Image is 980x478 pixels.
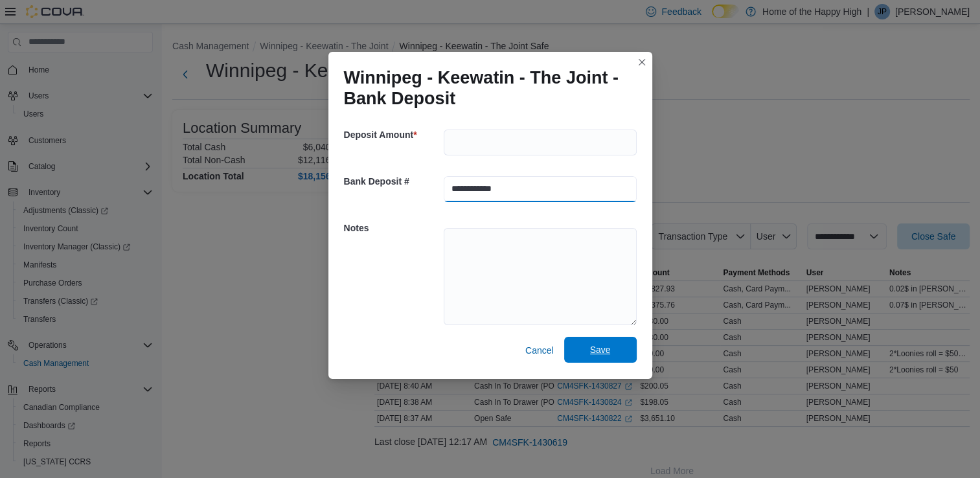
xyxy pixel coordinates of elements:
[520,337,559,363] button: Cancel
[344,168,441,194] h5: Bank Deposit #
[590,343,611,356] span: Save
[344,215,441,241] h5: Notes
[525,344,554,357] span: Cancel
[634,54,650,70] button: Closes this modal window
[344,67,626,109] h1: Winnipeg - Keewatin - The Joint - Bank Deposit
[564,337,637,363] button: Save
[344,122,441,148] h5: Deposit Amount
